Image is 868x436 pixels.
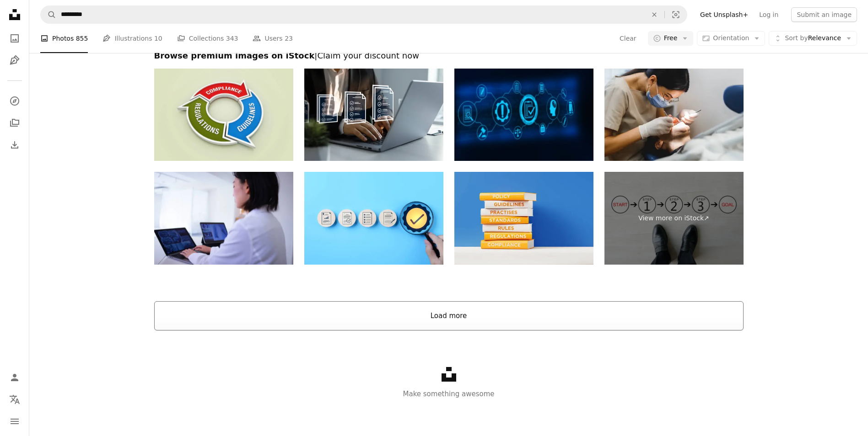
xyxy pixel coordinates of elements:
button: Submit an image [791,7,857,22]
img: Circular Diagram with COMPLIANCE GUIDELINES REGULATIONS Words [154,69,293,161]
form: Find visuals sitewide [40,5,687,24]
img: Rules for compliance with policies business [454,69,593,161]
img: Document of Standards, Regulations,Requirements and Compliance concept.Documents law regulation a... [304,69,443,161]
a: Home — Unsplash [5,5,24,26]
span: Orientation [713,34,749,42]
button: Clear [619,31,637,46]
span: Free [664,34,678,43]
button: Load more [154,301,744,330]
span: 343 [226,33,238,43]
a: Illustrations 10 [102,24,162,53]
img: Group portrait of two people, woman dentist making treatment in modern clinic for man. Medical co... [604,69,744,161]
a: Download History [5,136,24,154]
a: Log in [754,7,784,22]
a: Collections 343 [177,24,238,53]
button: Language [5,390,24,409]
span: 23 [285,33,293,43]
p: Make something awesome [29,388,868,399]
a: Get Unsplash+ [695,7,754,22]
a: View more on iStock↗ [604,172,744,265]
img: Quality Control and Certification Assurance Concept. Hand holding magnifying glass over checkmark... [304,172,443,265]
a: Users 23 [253,24,293,53]
span: Sort by [785,34,808,42]
span: 10 [154,33,162,43]
button: Free [648,31,694,46]
button: Sort byRelevance [769,31,857,46]
a: Explore [5,92,24,110]
a: Collections [5,114,24,132]
a: Illustrations [5,51,24,69]
button: Clear [644,6,664,23]
img: Books of Compliance And Regulations In Front Grey Wall [454,172,593,265]
button: Search Unsplash [41,6,56,23]
button: Visual search [665,6,687,23]
h2: Browse premium images on iStock [154,50,744,61]
a: Log in / Sign up [5,368,24,387]
button: Orientation [697,31,765,46]
span: Relevance [785,34,841,43]
button: Menu [5,412,24,431]
a: Photos [5,29,24,48]
span: | Claim your discount now [314,51,419,60]
img: Doctor looking at screens of Magnetic Resonance Imaging [154,172,293,265]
